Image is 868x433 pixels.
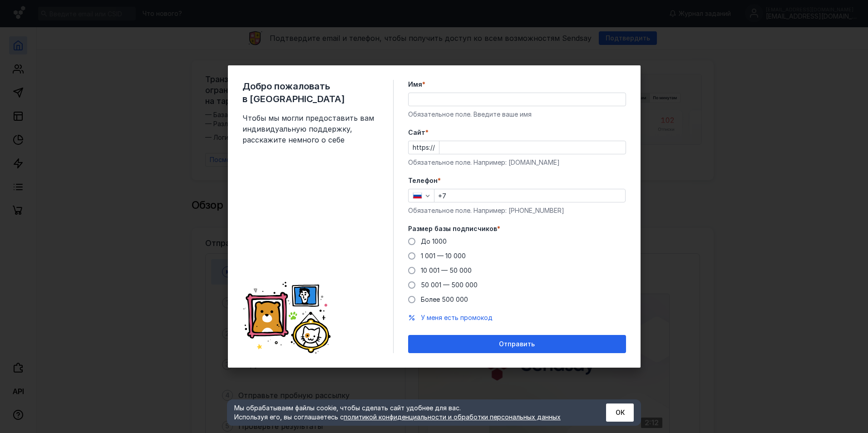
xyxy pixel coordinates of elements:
span: 10 001 — 50 000 [421,266,472,274]
div: Обязательное поле. Например: [DOMAIN_NAME] [408,158,626,167]
span: Телефон [408,176,438,185]
span: До 1000 [421,237,447,245]
button: У меня есть промокод [421,313,493,322]
span: Имя [408,80,422,89]
div: Обязательное поле. Например: [PHONE_NUMBER] [408,206,626,215]
span: Размер базы подписчиков [408,224,497,233]
div: Мы обрабатываем файлы cookie, чтобы сделать сайт удобнее для вас. Используя его, вы соглашаетесь c [234,403,584,422]
span: Добро пожаловать в [GEOGRAPHIC_DATA] [242,80,379,105]
span: Отправить [499,340,535,348]
div: Обязательное поле. Введите ваше имя [408,110,626,119]
span: 1 001 — 10 000 [421,252,466,260]
span: Чтобы мы могли предоставить вам индивидуальную поддержку, расскажите немного о себе [242,113,379,145]
a: политикой конфиденциальности и обработки персональных данных [344,413,561,421]
span: У меня есть промокод [421,314,493,321]
button: Отправить [408,335,626,353]
span: 50 001 — 500 000 [421,281,478,289]
span: Cайт [408,128,425,137]
span: Более 500 000 [421,295,468,303]
button: ОК [606,403,634,422]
